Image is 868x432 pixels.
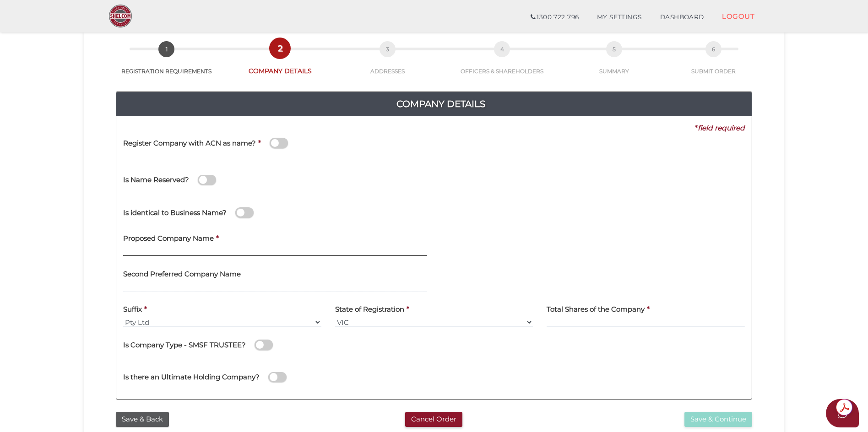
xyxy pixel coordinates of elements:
h4: Is Company Type - SMSF TRUSTEE? [123,341,246,349]
a: 2COMPANY DETAILS [227,50,334,76]
i: field required [698,124,745,132]
h4: Is identical to Business Name? [123,209,227,217]
h4: Total Shares of the Company [547,306,645,313]
span: 5 [606,41,622,57]
button: Save & Continue [684,412,752,427]
h4: Is Name Reserved? [123,176,189,184]
a: MY SETTINGS [588,8,651,27]
h4: Register Company with ACN as name? [123,140,256,147]
span: 3 [380,41,396,57]
h4: State of Registration [335,306,404,313]
a: 3ADDRESSES [334,51,442,75]
a: LOGOUT [713,7,764,26]
h4: Second Preferred Company Name [123,270,241,278]
h4: Is there an Ultimate Holding Company? [123,373,260,381]
h4: Proposed Company Name [123,235,214,243]
a: 5SUMMARY [563,51,666,75]
button: Cancel Order [405,412,462,427]
a: 6SUBMIT ORDER [666,51,762,75]
h4: Suffix [123,306,142,313]
button: Open asap [826,399,859,427]
a: 1REGISTRATION REQUIREMENTS [107,51,227,75]
a: 4OFFICERS & SHAREHOLDERS [442,51,563,75]
button: Save & Back [116,412,169,427]
a: DASHBOARD [651,8,713,27]
span: 2 [272,40,288,56]
span: 1 [158,41,174,57]
h4: Company Details [123,97,759,111]
span: 4 [494,41,510,57]
a: 1300 722 796 [521,8,588,27]
span: 6 [705,41,722,57]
